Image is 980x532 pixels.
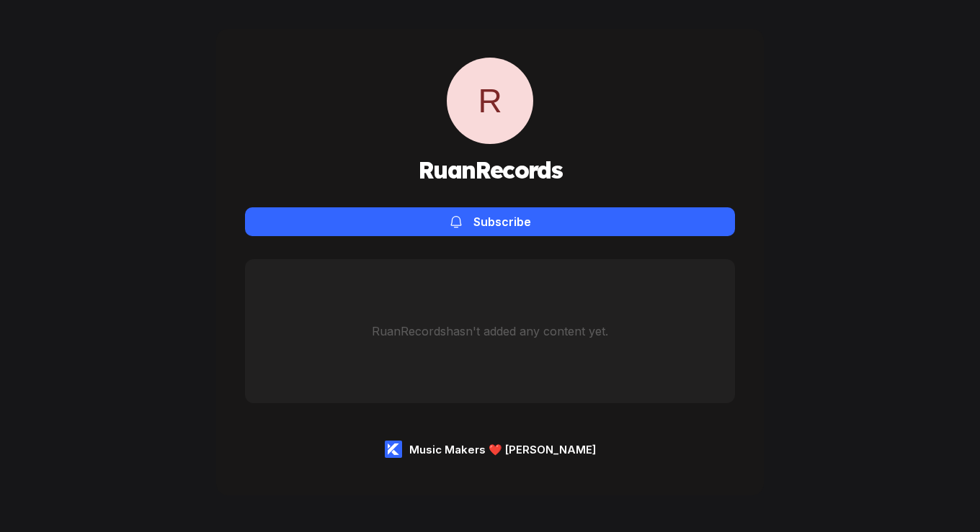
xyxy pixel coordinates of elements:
div: Subscribe [473,215,531,229]
span: R [447,58,533,144]
div: RuanRecords hasn't added any content yet. [372,324,608,338]
div: RuanRecords [447,58,533,144]
h1: RuanRecords [418,155,562,184]
a: Music Makers ❤️ [PERSON_NAME] [385,441,596,458]
button: Subscribe [245,207,735,236]
div: Music Makers ❤️ [PERSON_NAME] [409,443,596,456]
